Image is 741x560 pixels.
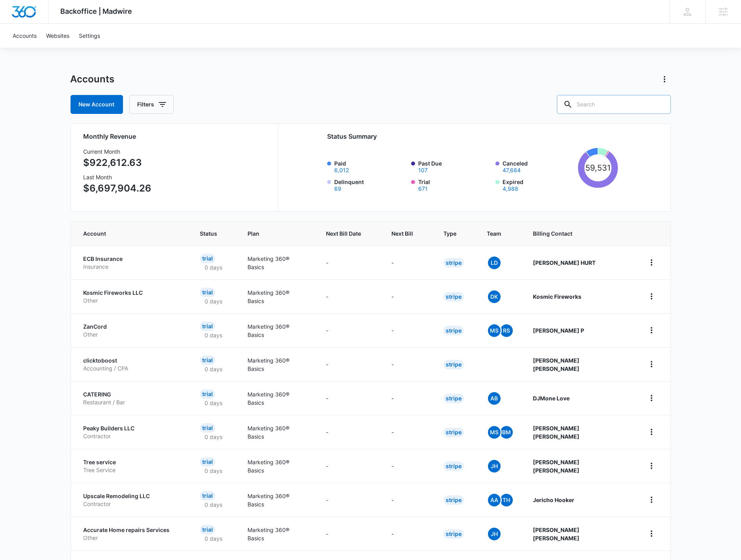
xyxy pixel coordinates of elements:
p: $922,612.63 [84,156,152,170]
span: AA [488,494,501,506]
input: Search [557,95,671,114]
div: Stripe [443,360,464,369]
a: Settings [74,24,105,48]
button: home [645,460,658,472]
div: Stripe [443,394,464,403]
h1: Accounts [71,73,115,85]
label: Past Due [418,159,491,173]
td: - [317,347,382,381]
p: 0 days [200,399,227,407]
h2: Status Summary [327,132,618,141]
strong: Jericho Hooker [533,497,574,503]
span: Type [443,229,456,238]
td: - [382,517,434,551]
p: 0 days [200,263,227,272]
label: Expired [503,178,575,192]
button: Trial [418,186,428,192]
td: - [382,483,434,517]
p: Marketing 360® Basics [248,492,307,508]
button: Expired [503,186,518,192]
a: Peaky Builders LLCContractor [84,424,181,440]
p: Upscale Remodeling LLC [84,492,181,500]
button: home [645,426,658,438]
span: MS [488,426,501,439]
td: - [382,347,434,381]
span: Status [200,229,217,238]
td: - [382,449,434,483]
button: Paid [334,167,349,173]
td: - [317,381,382,415]
div: Stripe [443,428,464,437]
button: home [645,256,658,269]
td: - [317,449,382,483]
strong: [PERSON_NAME] P [533,327,584,334]
p: 0 days [200,297,227,305]
td: - [382,381,434,415]
label: Canceled [503,159,575,173]
p: Restaurant / Bar [84,398,181,406]
td: - [317,517,382,551]
strong: [PERSON_NAME] [PERSON_NAME] [533,527,579,541]
p: clicktoboost [84,357,181,365]
button: Delinquent [334,186,341,192]
span: Team [487,229,503,238]
a: CATERINGRestaurant / Bar [84,391,181,406]
button: Actions [658,73,671,86]
td: - [317,279,382,313]
p: Marketing 360® Basics [248,526,307,542]
strong: [PERSON_NAME] [PERSON_NAME] [533,357,579,372]
p: 0 days [200,500,227,509]
strong: Kosmic Fireworks [533,293,581,300]
span: MS [488,324,501,337]
td: - [317,313,382,347]
div: Trial [200,389,215,399]
td: - [382,313,434,347]
p: Marketing 360® Basics [248,390,307,407]
p: CATERING [84,391,181,398]
p: Contractor [84,500,181,508]
tspan: 59,531 [585,163,611,173]
p: Contractor [84,432,181,440]
div: Stripe [443,529,464,539]
a: Upscale Remodeling LLCContractor [84,492,181,508]
p: ZanCord [84,323,181,331]
p: Other [84,534,181,542]
a: Kosmic Fireworks LLCOther [84,289,181,304]
span: RS [500,324,513,337]
button: home [645,358,658,370]
div: Stripe [443,292,464,301]
p: 0 days [200,365,227,373]
span: Billing Contact [533,229,626,238]
span: DK [488,290,501,303]
a: Tree serviceTree Service [84,458,181,474]
span: Account [84,229,170,238]
button: home [645,324,658,337]
p: $6,697,904.26 [84,181,152,195]
span: BM [500,426,513,439]
div: Trial [200,254,215,263]
td: - [317,415,382,449]
span: AB [488,392,501,405]
button: home [645,392,658,404]
strong: [PERSON_NAME] [PERSON_NAME] [533,425,579,440]
div: Stripe [443,461,464,471]
p: Kosmic Fireworks LLC [84,289,181,297]
button: Canceled [503,167,521,173]
a: ZanCordOther [84,323,181,338]
a: Accounts [8,24,41,48]
button: Filters [129,95,174,114]
strong: DJMone Love [533,395,570,402]
a: ECB InsuranceInsurance [84,255,181,270]
p: 0 days [200,331,227,339]
h2: Monthly Revenue [84,132,268,141]
span: Backoffice | Madwire [60,7,132,15]
button: home [645,527,658,540]
span: Next Bill [391,229,413,238]
span: LD [488,257,501,269]
button: home [645,493,658,506]
p: Accounting / CPA [84,365,181,372]
span: TH [500,494,513,506]
div: Trial [200,525,215,534]
p: Peaky Builders LLC [84,424,181,432]
strong: [PERSON_NAME] HURT [533,259,596,266]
